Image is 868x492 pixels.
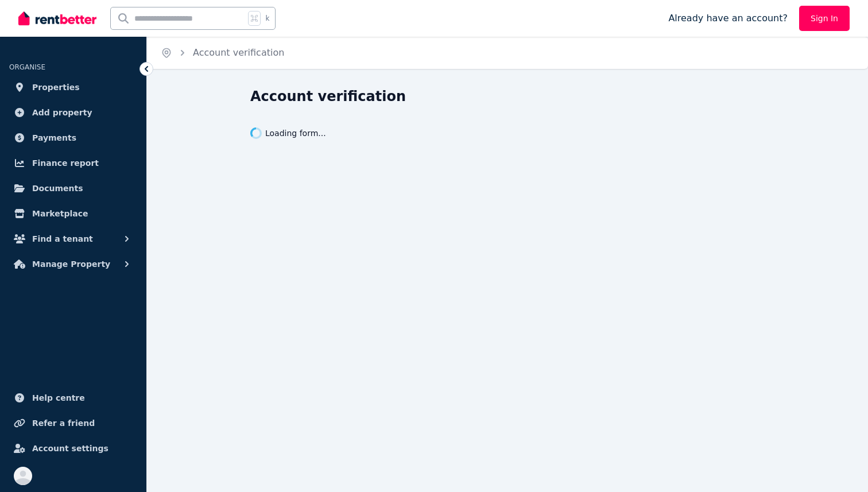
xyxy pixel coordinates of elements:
span: Marketplace [32,207,88,220]
a: Account verification [193,47,284,58]
a: Properties [9,76,137,99]
nav: Breadcrumb [147,37,298,69]
span: Manage Property [32,257,110,271]
a: Help centre [9,386,137,409]
h1: Account verification [250,87,406,106]
button: Manage Property [9,253,137,276]
span: Add property [32,106,92,119]
a: Sign In [799,6,850,31]
button: Find a tenant [9,227,137,250]
span: Account settings [32,441,108,455]
span: Finance report [32,156,99,170]
span: Already have an account? [668,11,788,25]
a: Refer a friend [9,412,137,435]
a: Account settings [9,437,137,460]
a: Payments [9,126,137,149]
span: Payments [32,131,76,145]
span: k [265,14,269,23]
a: Marketplace [9,202,137,225]
a: Finance report [9,152,137,175]
img: RentBetter [18,10,96,27]
a: Documents [9,177,137,200]
span: Documents [32,181,83,195]
span: Find a tenant [32,232,93,246]
span: Loading form... [265,127,326,139]
span: Refer a friend [32,416,95,430]
a: Add property [9,101,137,124]
span: Help centre [32,391,85,405]
span: ORGANISE [9,63,45,71]
span: Properties [32,80,80,94]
